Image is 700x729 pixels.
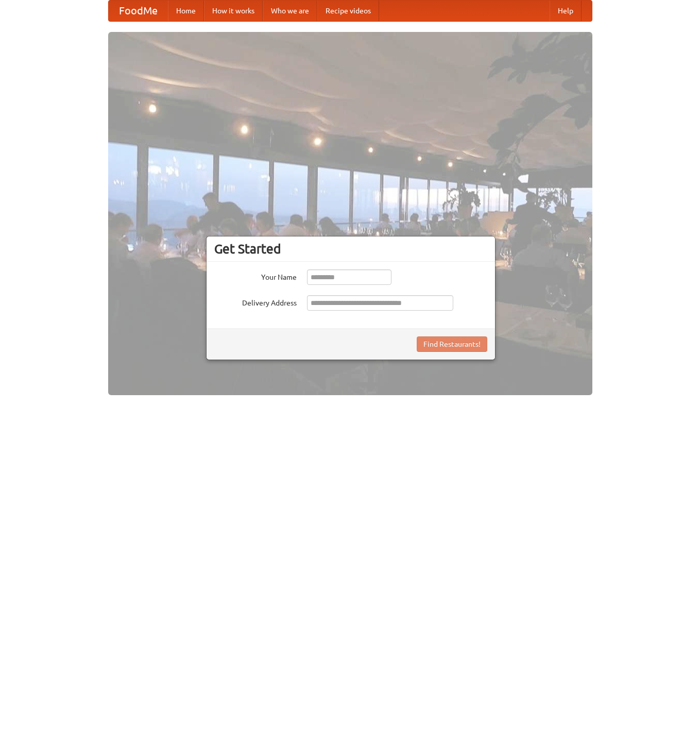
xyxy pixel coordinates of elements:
[168,1,204,21] a: Home
[317,1,379,21] a: Recipe videos
[417,336,487,352] button: Find Restaurants!
[204,1,263,21] a: How it works
[109,1,168,21] a: FoodMe
[214,269,297,282] label: Your Name
[263,1,317,21] a: Who we are
[214,241,487,257] h3: Get Started
[550,1,582,21] a: Help
[214,295,297,308] label: Delivery Address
